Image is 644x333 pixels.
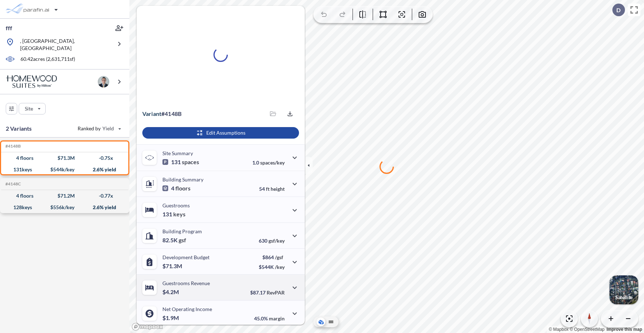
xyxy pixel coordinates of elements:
p: 60.42 acres ( 2,631,711 sf) [20,55,75,63]
p: Site Summary [162,150,193,156]
p: Satellite [615,294,632,300]
p: $544K [259,264,285,270]
span: /gsf [275,254,283,260]
button: Edit Assumptions [142,127,299,139]
p: , [GEOGRAPHIC_DATA], [GEOGRAPHIC_DATA] [20,37,112,52]
img: BrandImage [6,75,57,89]
p: 54 [259,186,285,192]
a: Improve this map [607,327,642,332]
p: $1.9M [162,314,180,321]
p: fff [6,24,12,32]
span: keys [173,211,185,218]
button: Aerial View [317,318,325,326]
img: user logo [98,76,109,87]
a: OpenStreetMap [570,327,604,332]
p: Edit Assumptions [206,129,245,136]
span: gsf/key [268,238,285,244]
p: $4.2M [162,288,180,296]
p: 1.0 [252,159,285,166]
span: height [271,186,285,192]
p: Guestrooms Revenue [162,280,210,286]
a: Mapbox [549,327,569,332]
span: Variant [142,110,161,117]
p: Development Budget [162,254,210,260]
span: ft [266,186,270,192]
p: 45.0% [254,315,285,321]
p: Net Operating Income [162,306,212,312]
p: D [616,7,621,13]
a: Mapbox homepage [132,323,163,331]
p: Building Summary [162,176,203,183]
p: 2 Variants [6,124,32,133]
p: Guestrooms [162,202,190,208]
span: gsf [179,237,186,244]
p: 131 [162,211,185,218]
span: spaces [182,158,199,166]
p: $87.17 [250,289,285,296]
p: $71.3M [162,262,183,270]
span: RevPAR [267,289,285,296]
p: 630 [259,238,285,244]
span: margin [269,315,285,321]
h5: Click to copy the code [4,144,21,149]
button: Site Plan [327,318,335,326]
p: 82.5K [162,237,186,244]
p: # 4148b [142,110,181,117]
img: Switcher Image [609,275,638,304]
button: Ranked by Yield [72,123,126,134]
button: Switcher ImageSatellite [609,275,638,304]
p: 131 [162,158,199,166]
p: Building Program [162,228,202,234]
span: floors [175,185,190,192]
h5: Click to copy the code [4,181,21,186]
button: Site [19,103,46,114]
p: 4 [162,185,190,192]
span: spaces/key [260,159,285,166]
p: Site [25,105,33,112]
span: /key [275,264,285,270]
span: Yield [102,125,114,132]
p: $864 [259,254,285,260]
